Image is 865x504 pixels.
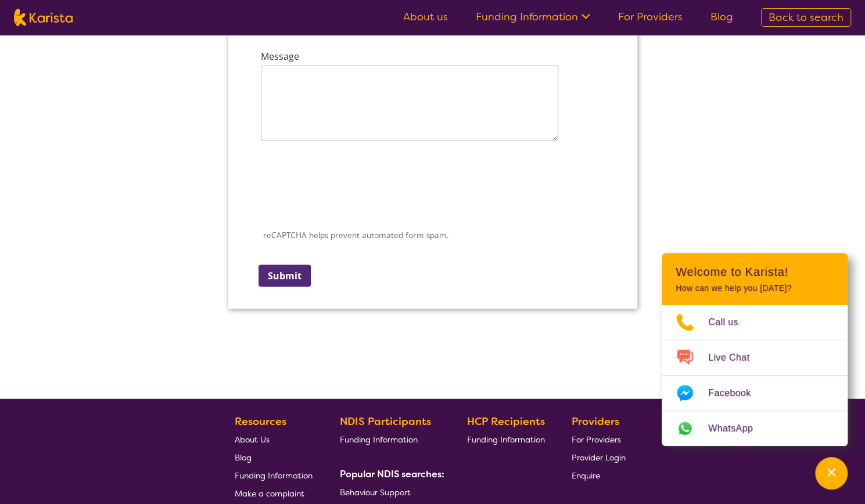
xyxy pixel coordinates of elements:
[572,452,626,463] span: Provider Login
[52,361,289,377] label: What services do you provide? (Choose all that apply)
[761,8,851,27] a: Back to search
[235,434,270,445] span: About Us
[14,9,73,26] img: Karista logo
[62,398,117,411] label: Counselling
[52,148,206,164] label: Business Website
[662,253,848,446] div: Channel Menu
[618,10,683,24] a: For Providers
[572,430,626,448] a: For Providers
[572,434,621,445] span: For Providers
[52,325,264,348] select: Business Type
[572,448,626,466] a: Provider Login
[676,265,834,279] h2: Welcome to Karista!
[676,283,834,293] p: How can we help you [DATE]?
[52,218,264,241] select: Head Office Location
[235,466,313,484] a: Funding Information
[466,434,544,445] span: Funding Information
[52,254,177,271] label: Number of existing clients
[340,487,411,498] span: Behaviour Support
[708,349,763,366] span: Live Chat
[340,430,440,448] a: Funding Information
[235,448,313,466] a: Blog
[62,455,151,467] label: Exercise physiology
[572,466,626,484] a: Enquire
[572,415,619,429] b: Providers
[340,415,431,429] b: NDIS Participants
[235,470,313,481] span: Funding Information
[52,95,81,111] label: ABN
[235,484,313,502] a: Make a complaint
[340,468,444,480] b: Popular NDIS searches:
[62,417,103,430] label: Dietitian
[708,314,752,331] span: Call us
[572,470,600,481] span: Enquire
[52,308,166,325] label: Business Type
[235,430,313,448] a: About Us
[52,111,264,135] input: ABN
[662,305,848,446] ul: Choose channel
[235,488,304,499] span: Make a complaint
[235,452,252,463] span: Blog
[52,271,264,294] input: Number of existing clients
[235,415,286,429] b: Resources
[403,10,448,24] a: About us
[52,41,163,58] label: Business trading name
[340,434,418,445] span: Funding Information
[466,415,544,429] b: HCP Recipients
[52,201,166,218] label: Head Office Location
[62,380,148,393] label: Behaviour support
[708,420,767,437] span: WhatsApp
[815,457,848,489] button: Channel Menu
[466,430,544,448] a: Funding Information
[52,58,366,81] input: Business trading name
[48,17,130,30] legend: Company details
[52,164,261,188] input: Business Website
[476,10,590,24] a: Funding Information
[62,436,176,449] label: Domestic and home help
[710,10,733,24] a: Blog
[62,473,153,486] label: Home Care Package
[340,483,440,501] a: Behaviour Support
[662,411,848,446] a: Web link opens in a new tab.
[769,10,844,24] span: Back to search
[708,384,764,402] span: Facebook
